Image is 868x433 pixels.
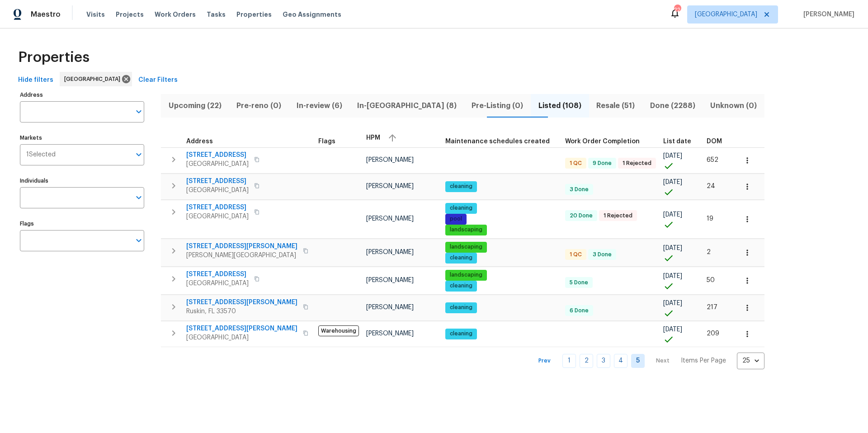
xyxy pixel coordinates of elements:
span: 5 Done [566,279,592,287]
a: Goto page 5 [631,354,645,368]
a: Goto page 3 [597,354,610,368]
span: 20 Done [566,212,596,220]
span: HPM [366,135,380,141]
span: [STREET_ADDRESS] [186,270,249,279]
span: [STREET_ADDRESS] [186,177,249,186]
button: Hide filters [14,72,57,89]
span: [PERSON_NAME] [800,10,854,19]
span: Work Orders [155,10,196,19]
span: [DATE] [663,326,682,333]
span: Flags [318,138,335,145]
span: [PERSON_NAME] [366,277,414,283]
span: Unknown (0) [708,99,759,112]
span: Maintenance schedules created [445,138,550,145]
a: Goto page 1 [562,354,576,368]
span: landscaping [446,271,486,279]
span: 9 Done [589,160,615,167]
span: Done (2288) [648,99,697,112]
span: [STREET_ADDRESS][PERSON_NAME] [186,298,297,307]
span: [PERSON_NAME] [366,157,414,163]
span: [GEOGRAPHIC_DATA] [186,333,297,342]
button: Open [132,105,145,118]
span: Listed (108) [536,99,583,112]
span: [PERSON_NAME] [366,216,414,222]
span: List date [663,138,691,145]
span: [GEOGRAPHIC_DATA] [186,212,249,221]
span: Geo Assignments [283,10,341,19]
a: Goto page 2 [580,354,593,368]
span: Tasks [207,11,226,18]
div: 22 [674,5,680,14]
span: 2 [707,249,711,255]
span: [DATE] [663,179,682,185]
span: cleaning [446,204,476,212]
span: 3 Done [589,251,615,259]
span: Ruskin, FL 33570 [186,307,297,316]
span: [GEOGRAPHIC_DATA] [64,75,124,84]
span: landscaping [446,226,486,234]
span: 1 QC [566,251,585,259]
span: [PERSON_NAME][GEOGRAPHIC_DATA] [186,251,297,260]
span: Warehousing [318,325,359,336]
span: [PERSON_NAME] [366,249,414,255]
button: Clear Filters [135,72,181,89]
span: 217 [707,304,717,311]
span: [PERSON_NAME] [366,304,414,311]
span: [PERSON_NAME] [366,183,414,189]
p: Items Per Page [681,356,726,365]
span: Projects [116,10,144,19]
span: 1 Selected [26,151,56,159]
span: 6 Done [566,307,592,315]
span: DOM [707,138,722,145]
span: [STREET_ADDRESS] [186,203,249,212]
label: Individuals [20,178,144,184]
span: Pre-Listing (0) [470,99,525,112]
span: Upcoming (22) [166,99,223,112]
span: cleaning [446,183,476,190]
span: [STREET_ADDRESS][PERSON_NAME] [186,242,297,251]
label: Markets [20,135,144,141]
span: Maestro [31,10,61,19]
span: cleaning [446,304,476,311]
span: 3 Done [566,186,592,193]
span: Pre-reno (0) [234,99,283,112]
span: landscaping [446,243,486,251]
span: Resale (51) [594,99,637,112]
span: Properties [236,10,272,19]
span: Hide filters [18,75,53,86]
span: 24 [707,183,715,189]
div: 25 [737,349,764,372]
span: 652 [707,157,718,163]
span: [DATE] [663,273,682,279]
label: Address [20,92,144,98]
span: pool [446,215,466,223]
button: Open [132,148,145,161]
label: Flags [20,221,144,226]
span: [GEOGRAPHIC_DATA] [186,279,249,288]
nav: Pagination Navigation [530,353,764,369]
div: [GEOGRAPHIC_DATA] [60,72,132,86]
button: Open [132,191,145,204]
span: [GEOGRAPHIC_DATA] [186,186,249,195]
span: cleaning [446,254,476,262]
span: Clear Filters [138,75,178,86]
span: [PERSON_NAME] [366,330,414,337]
span: [DATE] [663,212,682,218]
span: cleaning [446,330,476,338]
span: 1 QC [566,160,585,167]
span: [GEOGRAPHIC_DATA] [695,10,757,19]
span: [GEOGRAPHIC_DATA] [186,160,249,169]
span: 1 Rejected [600,212,636,220]
span: Properties [18,53,90,62]
button: Prev [530,354,559,367]
span: [DATE] [663,153,682,159]
span: [DATE] [663,300,682,306]
button: Open [132,234,145,247]
span: [DATE] [663,245,682,251]
span: [STREET_ADDRESS][PERSON_NAME] [186,324,297,333]
span: In-[GEOGRAPHIC_DATA] (8) [355,99,458,112]
span: 209 [707,330,719,337]
span: [STREET_ADDRESS] [186,151,249,160]
span: Work Order Completion [565,138,640,145]
span: cleaning [446,282,476,290]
